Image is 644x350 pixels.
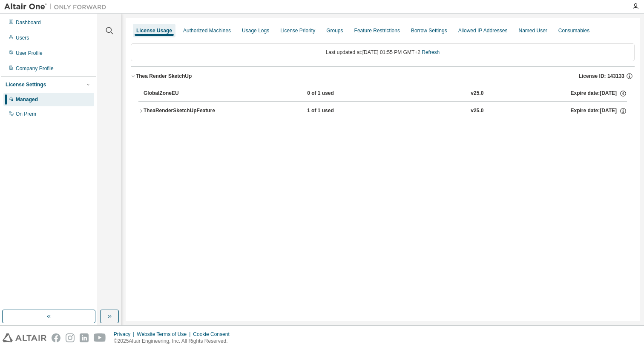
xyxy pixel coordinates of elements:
[94,333,106,342] img: youtube.svg
[131,67,635,85] button: Thea Render SketchUpLicense ID: 143133
[16,65,54,72] div: Company Profile
[16,96,38,103] div: Managed
[471,107,483,115] div: v25.0
[558,27,589,34] div: Consumables
[16,34,29,41] div: Users
[66,333,75,342] img: instagram.svg
[6,81,46,88] div: License Settings
[137,331,193,338] div: Website Terms of Use
[3,333,46,342] img: altair_logo.svg
[144,84,627,103] button: GlobalZoneEU0 of 1 usedv25.0Expire date:[DATE]
[138,102,627,120] button: TheaRenderSketchUpFeature1 of 1 usedv25.0Expire date:[DATE]
[411,27,447,34] div: Borrow Settings
[242,27,269,34] div: Usage Logs
[136,73,192,80] div: Thea Render SketchUp
[458,27,508,34] div: Allowed IP Addresses
[16,19,41,26] div: Dashboard
[571,107,627,115] div: Expire date: [DATE]
[579,73,624,80] span: License ID: 143133
[114,338,235,345] p: © 2025 Altair Engineering, Inc. All Rights Reserved.
[80,333,89,342] img: linkedin.svg
[183,27,231,34] div: Authorized Machines
[307,107,384,115] div: 1 of 1 used
[16,111,36,117] div: On Prem
[114,331,137,338] div: Privacy
[136,27,172,34] div: License Usage
[144,107,220,115] div: TheaRenderSketchUpFeature
[4,3,111,11] img: Altair One
[16,50,43,57] div: User Profile
[307,90,384,97] div: 0 of 1 used
[131,43,635,61] div: Last updated at: [DATE] 01:55 PM GMT+2
[422,49,440,55] a: Refresh
[52,333,60,342] img: facebook.svg
[280,27,315,34] div: License Priority
[193,331,234,338] div: Cookie Consent
[518,27,547,34] div: Named User
[571,90,627,97] div: Expire date: [DATE]
[471,90,483,97] div: v25.0
[144,90,220,97] div: GlobalZoneEU
[354,27,400,34] div: Feature Restrictions
[326,27,343,34] div: Groups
